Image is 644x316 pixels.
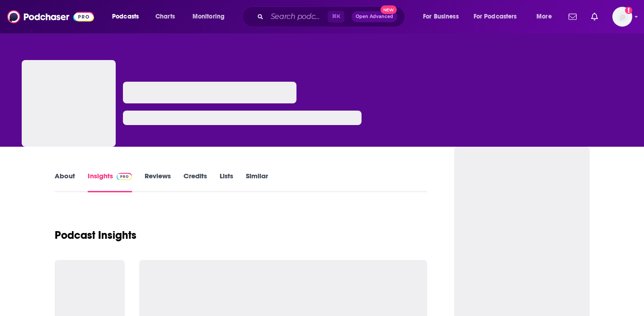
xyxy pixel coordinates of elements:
[183,172,207,192] a: Credits
[251,6,414,27] div: Search podcasts, credits, & more...
[220,172,233,192] a: Lists
[536,10,552,23] span: More
[612,7,632,27] span: Logged in as DineRacoma
[150,9,180,24] a: Charts
[530,9,563,24] button: open menu
[468,9,530,24] button: open menu
[55,172,75,192] a: About
[474,10,517,23] span: For Podcasters
[352,11,397,22] button: Open AdvancedNew
[381,5,397,14] span: New
[55,228,136,242] h1: Podcast Insights
[423,10,459,23] span: For Business
[267,9,328,24] input: Search podcasts, credits, & more...
[328,11,344,23] span: ⌘ K
[193,10,225,23] span: Monitoring
[106,9,150,24] button: open menu
[155,10,175,23] span: Charts
[117,173,132,180] img: Podchaser Pro
[588,9,602,24] a: Show notifications dropdown
[612,7,632,27] img: User Profile
[565,9,580,24] a: Show notifications dropdown
[625,7,632,14] svg: Add a profile image
[88,172,132,192] a: InsightsPodchaser Pro
[246,172,268,192] a: Similar
[186,9,236,24] button: open menu
[417,9,470,24] button: open menu
[356,14,393,19] span: Open Advanced
[7,8,94,25] img: Podchaser - Follow, Share and Rate Podcasts
[145,172,171,192] a: Reviews
[112,10,139,23] span: Podcasts
[612,7,632,27] button: Show profile menu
